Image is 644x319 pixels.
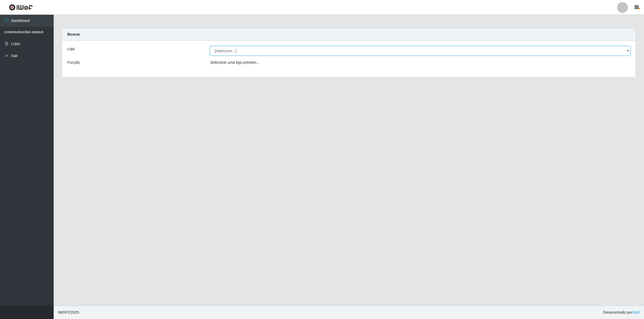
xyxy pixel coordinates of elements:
span: IWOF [58,310,68,314]
span: Desenvolvido por [603,310,640,315]
label: Função [67,60,80,65]
a: iWof [632,310,640,314]
i: Selecione uma loja primeiro... [210,60,259,65]
img: CoreUI Logo [9,4,33,11]
strong: Buscar [67,32,80,36]
label: Loja [67,46,74,52]
span: © 2025 . [58,310,80,315]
